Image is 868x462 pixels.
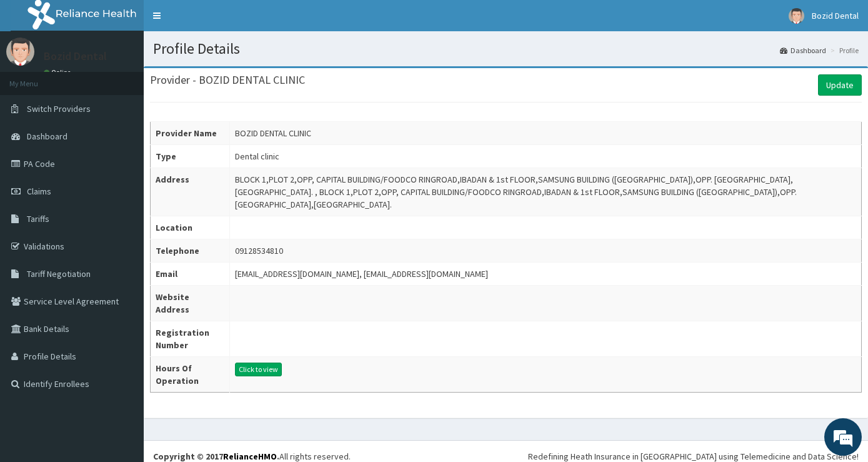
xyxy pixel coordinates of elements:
[223,451,277,462] a: RelianceHMO
[27,268,91,279] span: Tariff Negotiation
[235,268,488,280] div: [EMAIL_ADDRESS][DOMAIN_NAME], [EMAIL_ADDRESS][DOMAIN_NAME]
[151,168,230,216] th: Address
[151,321,230,357] th: Registration Number
[151,122,230,145] th: Provider Name
[27,186,51,197] span: Claims
[151,263,230,286] th: Email
[23,63,51,94] img: d_794563401_company_1708531726252_794563401
[235,127,311,139] div: BOZID DENTAL CLINIC
[6,319,238,363] textarea: Type your message and hit 'Enter'
[812,10,859,21] span: Bozid Dental
[205,6,235,36] div: Minimize live chat window
[44,68,74,77] a: Online
[151,216,230,239] th: Location
[235,150,279,163] div: Dental clinic
[44,51,107,62] p: Bozid Dental
[153,41,859,57] h1: Profile Details
[235,363,282,376] button: Click to view
[6,38,34,66] img: User Image
[827,45,859,56] li: Profile
[65,70,210,86] div: Chat with us now
[780,45,826,56] a: Dashboard
[151,239,230,263] th: Telephone
[151,286,230,321] th: Website Address
[151,357,230,393] th: Hours Of Operation
[27,131,67,142] span: Dashboard
[72,146,172,273] span: We're online!
[150,74,305,86] h3: Provider - BOZID DENTAL CLINIC
[27,213,49,224] span: Tariffs
[235,173,856,211] div: BLOCK 1,PLOT 2,OPP, CAPITAL BUILDING/FOODCO RINGROAD,IBADAN & 1st FLOOR,SAMSUNG BUILDING ([GEOGRA...
[789,8,804,24] img: User Image
[235,244,283,257] div: 09128534810
[153,451,279,462] strong: Copyright © 2017 .
[818,74,862,96] a: Update
[27,103,91,114] span: Switch Providers
[151,145,230,168] th: Type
